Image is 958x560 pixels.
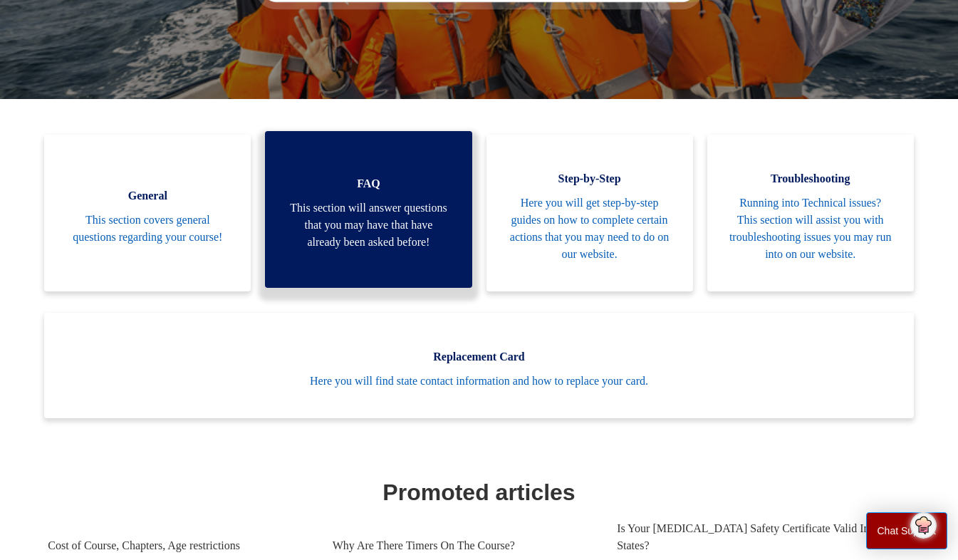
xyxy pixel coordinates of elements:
[66,348,892,365] span: Replacement Card
[286,175,450,192] span: FAQ
[486,135,693,291] a: Step-by-Step Here you will get step-by-step guides on how to complete certain actions that you ma...
[44,135,251,291] a: General This section covers general questions regarding your course!
[508,170,672,187] span: Step-by-Step
[44,313,914,418] a: Replacement Card Here you will find state contact information and how to replace your card.
[286,199,450,251] span: This section will answer questions that you may have that have already been asked before!
[66,187,229,204] span: General
[66,212,229,246] span: This section covers general questions regarding your course!
[707,135,914,291] a: Troubleshooting Running into Technical issues? This section will assist you with troubleshooting ...
[729,170,892,187] span: Troubleshooting
[508,195,672,263] span: Here you will get step-by-step guides on how to complete certain actions that you may need to do ...
[66,373,892,390] span: Here you will find state contact information and how to replace your card.
[265,131,472,288] a: FAQ This section will answer questions that you may have that have already been asked before!
[729,195,892,263] span: Running into Technical issues? This section will assist you with troubleshooting issues you may r...
[48,475,910,509] h1: Promoted articles
[866,512,948,549] button: Chat Support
